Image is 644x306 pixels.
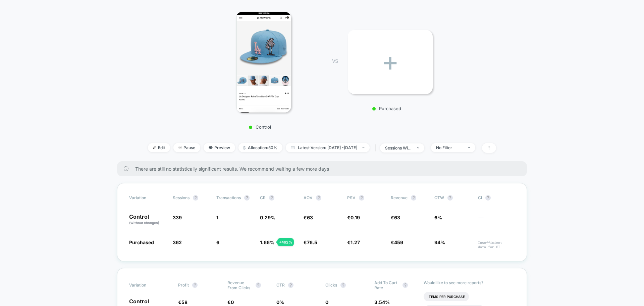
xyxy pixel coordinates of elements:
[436,145,463,150] div: No Filter
[347,195,356,200] span: PSV
[231,299,234,305] span: 0
[340,282,346,288] button: ?
[434,195,471,201] span: OTW
[173,143,200,152] span: Pause
[447,195,453,201] button: ?
[468,147,470,148] img: end
[260,239,274,245] span: 1.66 %
[129,221,159,225] span: (without changes)
[173,195,190,200] span: Sessions
[148,143,170,152] span: Edit
[347,215,360,220] span: €
[304,215,313,220] span: €
[244,146,246,149] img: rebalance
[288,282,293,288] button: ?
[374,299,390,305] span: 3.54 %
[485,195,491,201] button: ?
[304,195,313,200] span: AOV
[391,195,408,200] span: Revenue
[256,282,261,288] button: ?
[374,280,399,290] span: Add To Cart Rate
[325,282,337,288] span: Clicks
[193,195,198,201] button: ?
[260,215,275,220] span: 0.29 %
[238,143,282,152] span: Allocation: 50%
[236,12,291,113] img: Control main
[291,146,294,149] img: calendar
[424,280,515,285] p: Would like to see more reports?
[325,299,328,305] span: 0
[478,195,515,201] span: CI
[260,195,266,200] span: CR
[178,146,182,149] img: end
[434,215,442,220] span: 6%
[304,239,317,245] span: €
[332,58,337,64] span: VS
[216,239,219,245] span: 6
[348,30,433,94] div: +
[391,215,400,220] span: €
[129,214,166,225] p: Control
[276,299,284,305] span: 0 %
[227,299,234,305] span: €
[411,195,416,201] button: ?
[362,147,365,148] img: end
[351,239,360,245] span: 1.27
[478,241,515,249] span: Insufficient data for CI
[307,239,317,245] span: 76.5
[129,195,166,201] span: Variation
[424,292,469,301] li: Items Per Purchase
[201,124,319,130] p: Control
[129,239,154,245] span: Purchased
[173,215,182,220] span: 339
[286,143,370,152] span: Latest Version: [DATE] - [DATE]
[351,215,360,220] span: 0.19
[344,106,429,111] p: Purchased
[192,282,198,288] button: ?
[135,166,514,172] span: There are still no statistically significant results. We recommend waiting a few more days
[129,280,166,290] span: Variation
[216,195,241,200] span: Transactions
[276,282,285,288] span: CTR
[178,299,187,305] span: €
[394,215,400,220] span: 63
[394,239,403,245] span: 459
[391,239,403,245] span: €
[434,239,445,245] span: 94%
[153,146,156,149] img: edit
[216,215,218,220] span: 1
[181,299,187,305] span: 58
[373,143,380,153] span: |
[385,145,412,150] div: sessions with impression
[307,215,313,220] span: 63
[173,239,182,245] span: 362
[269,195,274,201] button: ?
[402,282,408,288] button: ?
[244,195,250,201] button: ?
[204,143,235,152] span: Preview
[178,282,189,288] span: Profit
[417,147,419,148] img: end
[277,238,294,246] div: + 462 %
[347,239,360,245] span: €
[316,195,321,201] button: ?
[478,216,515,225] span: ---
[359,195,364,201] button: ?
[227,280,252,290] span: Revenue From Clicks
